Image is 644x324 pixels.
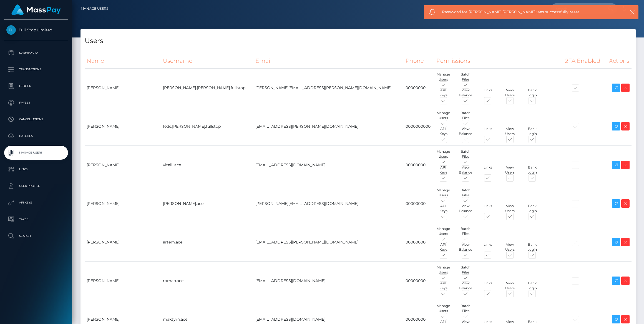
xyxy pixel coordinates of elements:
[432,204,454,214] div: API Keys
[563,53,605,69] th: 2FA Enabled
[161,223,254,262] td: artem.ace
[454,126,477,136] div: View Balance
[454,281,477,291] div: View Balance
[404,69,435,107] td: 00000000
[253,262,403,300] td: [EMAIL_ADDRESS][DOMAIN_NAME]
[499,242,521,252] div: View Users
[434,53,563,69] th: Permissions
[404,262,435,300] td: 00000000
[85,53,161,69] th: Name
[85,262,161,300] td: [PERSON_NAME]
[4,179,68,193] a: User Profile
[432,303,454,313] div: Manage Users
[477,242,499,252] div: Links
[85,223,161,262] td: [PERSON_NAME]
[4,129,68,143] a: Batches
[432,281,454,291] div: API Keys
[454,165,477,175] div: View Balance
[4,196,68,210] a: API Keys
[404,53,435,69] th: Phone
[6,65,66,74] p: Transactions
[4,96,68,110] a: Payees
[432,188,454,198] div: Manage Users
[442,9,612,15] span: Password for [PERSON_NAME].[PERSON_NAME] was successfully reset.
[253,107,403,146] td: [EMAIL_ADDRESS][PERSON_NAME][DOMAIN_NAME]
[454,265,477,275] div: Batch Files
[4,146,68,160] a: Manage Users
[404,107,435,146] td: 0000000000
[6,199,66,207] p: API Keys
[6,49,66,57] p: Dashboard
[499,204,521,214] div: View Users
[477,165,499,175] div: Links
[454,204,477,214] div: View Balance
[85,107,161,146] td: [PERSON_NAME]
[6,99,66,107] p: Payees
[432,88,454,98] div: API Keys
[454,226,477,236] div: Batch Files
[161,107,254,146] td: fede.[PERSON_NAME].fullstop
[4,229,68,243] a: Search
[161,262,254,300] td: roman.ace
[6,132,66,140] p: Batches
[253,146,403,184] td: [EMAIL_ADDRESS][DOMAIN_NAME]
[499,88,521,98] div: View Users
[521,242,543,252] div: Bank Login
[404,223,435,262] td: 00000000
[454,242,477,252] div: View Balance
[404,146,435,184] td: 00000000
[454,188,477,198] div: Batch Files
[454,149,477,159] div: Batch Files
[4,162,68,176] a: Links
[253,184,403,223] td: [PERSON_NAME][EMAIL_ADDRESS][DOMAIN_NAME]
[85,36,632,46] h4: Users
[253,223,403,262] td: [EMAIL_ADDRESS][PERSON_NAME][DOMAIN_NAME]
[521,88,543,98] div: Bank Login
[6,82,66,90] p: Ledger
[432,72,454,82] div: Manage Users
[4,212,68,226] a: Taxes
[4,112,68,126] a: Cancellations
[404,184,435,223] td: 00000000
[521,165,543,175] div: Bank Login
[161,53,254,69] th: Username
[161,184,254,223] td: [PERSON_NAME].ace
[161,69,254,107] td: [PERSON_NAME].[PERSON_NAME].fullstop
[454,110,477,120] div: Batch Files
[477,88,499,98] div: Links
[499,165,521,175] div: View Users
[6,182,66,190] p: User Profile
[477,281,499,291] div: Links
[454,303,477,313] div: Batch Files
[6,165,66,174] p: Links
[477,204,499,214] div: Links
[432,110,454,120] div: Manage Users
[432,126,454,136] div: API Keys
[6,149,66,157] p: Manage Users
[605,53,632,69] th: Actions
[499,126,521,136] div: View Users
[253,53,403,69] th: Email
[6,215,66,223] p: Taxes
[432,149,454,159] div: Manage Users
[432,165,454,175] div: API Keys
[253,69,403,107] td: [PERSON_NAME][EMAIL_ADDRESS][PERSON_NAME][DOMAIN_NAME]
[11,4,61,15] img: MassPay Logo
[85,184,161,223] td: [PERSON_NAME]
[499,281,521,291] div: View Users
[6,25,16,35] img: Full Stop Limited
[432,226,454,236] div: Manage Users
[432,265,454,275] div: Manage Users
[521,281,543,291] div: Bank Login
[4,79,68,93] a: Ledger
[161,146,254,184] td: vitalii.ace
[4,62,68,76] a: Transactions
[454,72,477,82] div: Batch Files
[6,115,66,124] p: Cancellations
[454,88,477,98] div: View Balance
[477,126,499,136] div: Links
[4,46,68,60] a: Dashboard
[85,69,161,107] td: [PERSON_NAME]
[6,232,66,240] p: Search
[4,27,68,32] span: Full Stop Limited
